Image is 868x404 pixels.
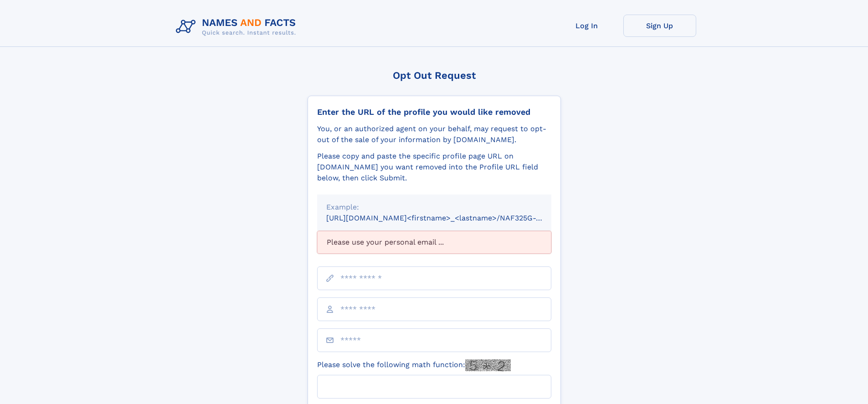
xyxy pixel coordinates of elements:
img: Logo Names and Facts [172,15,303,39]
a: Log In [550,15,623,37]
div: Opt Out Request [308,70,561,81]
div: You, or an authorized agent on your behalf, may request to opt-out of the sale of your informatio... [317,123,551,145]
div: Example: [326,202,542,213]
div: Please copy and paste the specific profile page URL on [DOMAIN_NAME] you want removed into the Pr... [317,151,551,184]
div: Please use your personal email ... [317,231,551,254]
label: Please solve the following math function: [317,359,511,371]
small: [URL][DOMAIN_NAME]<firstname>_<lastname>/NAF325G-xxxxxxxx [326,214,569,222]
a: Sign Up [623,15,696,37]
div: Enter the URL of the profile you would like removed [317,107,551,117]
